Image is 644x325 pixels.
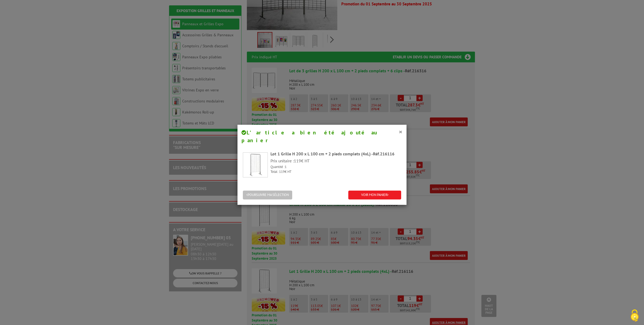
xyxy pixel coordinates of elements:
h4: L’article a bien été ajouté au panier [241,129,402,144]
span: 119 [279,169,285,174]
img: Cookies (fenêtre modale) [628,309,641,322]
p: Prix unitaire : € HT [270,158,401,164]
button: × [399,128,402,135]
p: Total : € HT [270,169,401,174]
button: Cookies (fenêtre modale) [625,307,644,325]
div: Lot 1 Grille H 200 x L 100 cm + 2 pieds complets (4xL) - [270,151,401,157]
button: POURSUIVRE MA SÉLECTION [243,191,292,199]
span: 119 [294,158,301,163]
a: VOIR MON PANIER [348,191,401,199]
span: 1 [285,165,287,169]
span: Réf.216116 [373,151,394,156]
p: Quantité : [270,165,401,170]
